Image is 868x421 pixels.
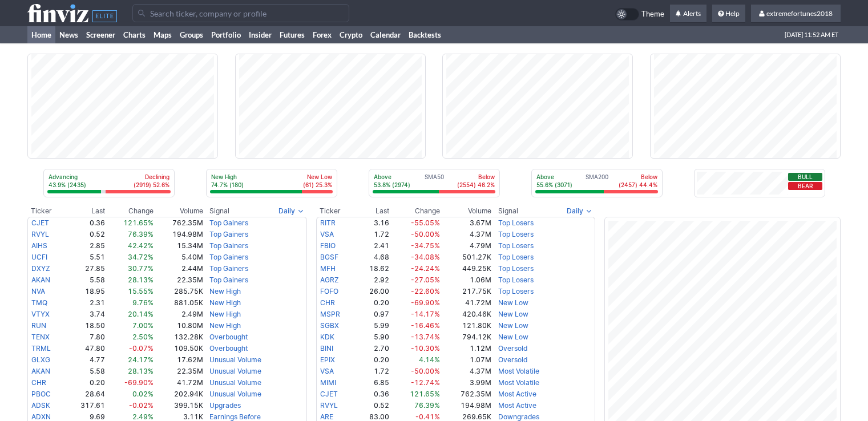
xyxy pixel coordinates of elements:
span: -34.75% [411,241,440,250]
td: 109.50K [154,343,204,354]
p: 55.6% (3071) [536,181,572,189]
a: AIHS [31,241,47,250]
span: 76.39% [414,401,440,410]
a: Earnings Before [209,412,261,421]
td: 194.98M [441,400,492,411]
td: 881.05K [154,297,204,309]
td: 1.06M [441,274,492,286]
a: Oversold [498,355,527,364]
a: AKAN [31,367,50,375]
a: News [55,26,82,43]
a: Top Losers [498,218,534,227]
td: 3.16 [356,217,390,229]
a: RVYL [320,401,338,410]
td: 217.75K [441,286,492,297]
button: Signals interval [276,205,307,217]
td: 2.92 [356,274,390,286]
td: 3.99M [441,377,492,388]
a: Maps [150,26,176,43]
span: -22.60% [411,287,440,295]
td: 0.52 [356,400,390,411]
span: Signal [209,207,229,216]
td: 501.27K [441,252,492,263]
td: 5.90 [356,331,390,343]
button: Signals interval [564,205,595,217]
span: Daily [567,205,583,217]
td: 10.80M [154,320,204,331]
a: TMQ [31,298,47,307]
td: 2.41 [356,240,390,252]
p: New High [211,173,244,181]
td: 1.07M [441,354,492,366]
span: -69.90% [411,298,440,307]
span: 15.55% [128,287,154,295]
td: 4.68 [356,252,390,263]
td: 5.51 [66,252,106,263]
a: Top Losers [498,264,534,273]
span: 2.49% [132,412,154,421]
a: Home [27,26,55,43]
td: 0.52 [66,229,106,240]
p: Below [457,173,495,181]
td: 41.72M [441,297,492,309]
a: extremefortunes2018 [751,5,841,23]
span: 28.13% [128,367,154,375]
a: Overbought [209,344,248,353]
td: 5.40M [154,252,204,263]
a: New High [209,310,241,318]
td: 762.35M [441,388,492,400]
th: Last [66,205,106,217]
span: [DATE] 11:52 AM ET [785,26,838,43]
a: FOFO [320,287,338,295]
a: Most Active [498,401,536,410]
p: Above [374,173,410,181]
a: Top Gainers [209,241,248,250]
a: MIMI [320,378,336,387]
td: 15.34M [154,240,204,252]
th: Volume [154,205,204,217]
td: 28.64 [66,388,106,400]
a: Most Volatile [498,367,539,375]
a: Screener [82,26,119,43]
a: RITR [320,218,336,227]
span: -27.05% [411,276,440,284]
a: Overbought [209,333,248,341]
a: CHR [320,298,335,307]
a: Help [712,5,745,23]
td: 18.62 [356,263,390,274]
a: TENX [31,333,50,341]
td: 27.85 [66,263,106,274]
td: 0.20 [356,297,390,309]
span: 76.39% [128,230,154,238]
a: UCFI [31,253,47,261]
span: Daily [278,205,295,217]
a: Oversold [498,344,527,353]
a: PBOC [31,390,51,398]
td: 22.35M [154,366,204,377]
p: (2919) 52.6% [134,181,169,189]
td: 0.20 [356,354,390,366]
a: Backtests [405,26,445,43]
td: 6.85 [356,377,390,388]
a: FBIO [320,241,336,250]
a: VSA [320,367,334,375]
td: 5.58 [66,274,106,286]
td: 2.31 [66,297,106,309]
div: SMA50 [373,173,496,190]
a: Unusual Volume [209,390,261,398]
a: Most Volatile [498,378,539,387]
a: Unusual Volume [209,367,261,375]
th: Ticker [316,205,356,217]
p: (2457) 44.4% [619,181,657,189]
span: 34.72% [128,253,154,261]
a: Top Gainers [209,264,248,273]
th: Change [106,205,154,217]
a: AKAN [31,276,50,284]
a: Upgrades [209,401,241,410]
td: 285.75K [154,286,204,297]
span: 20.14% [128,310,154,318]
p: Declining [134,173,169,181]
a: ADXN [31,412,51,421]
span: -34.08% [411,253,440,261]
a: DXYZ [31,264,50,273]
